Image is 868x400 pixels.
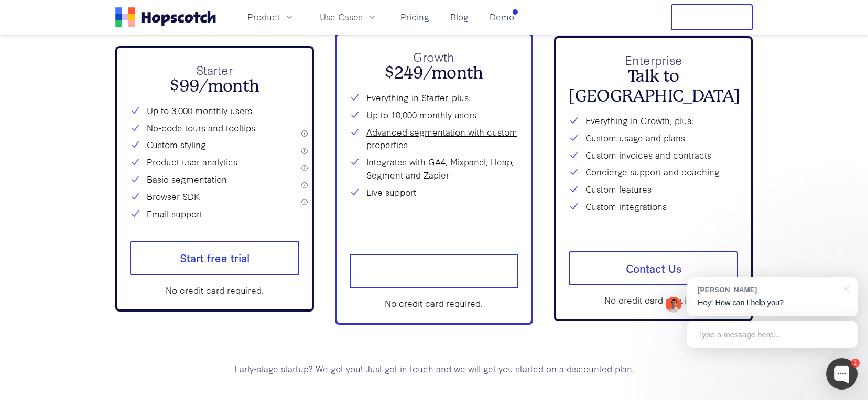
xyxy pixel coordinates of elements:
img: Mark Spera [666,297,681,313]
li: Custom usage and plans [569,131,738,145]
a: Contact Us [569,251,738,286]
li: Concierge support and coaching [569,165,738,179]
div: No credit card required. [130,284,299,297]
a: Demo [485,8,518,26]
a: Browser SDK [147,190,200,203]
a: Blog [446,8,473,26]
li: Integrates with GA4, Mixpanel, Heap, Segment and Zapier [350,155,519,182]
p: Enterprise [569,51,738,69]
div: No credit card required. [350,297,519,310]
a: Start free trial [130,241,299,275]
h2: $99/month [130,76,299,96]
p: Growth [350,48,519,66]
a: Advanced segmentation with custom properties [366,126,519,152]
div: No credit card required. [569,294,738,307]
li: Everything in Growth, plus: [569,114,738,127]
button: Product [241,8,301,26]
a: get in touch [385,362,433,374]
span: Use Cases [320,10,363,24]
span: Product [247,10,280,24]
p: Hey! How can I help you? [698,297,847,308]
li: Up to 10,000 monthly users [350,108,519,121]
li: Product user analytics [130,155,299,169]
li: No-code tours and tooltips [130,121,299,135]
li: Live support [350,186,519,199]
p: Early-stage startup? We got you! Just and we will get you started on a discounted plan. [115,362,753,375]
p: Starter [130,61,299,79]
h2: $249/month [350,63,519,83]
li: Up to 3,000 monthly users [130,104,299,117]
div: [PERSON_NAME] [698,285,837,295]
button: Free Trial [671,4,753,30]
a: Home [115,7,216,27]
li: Custom styling [130,138,299,151]
div: Type a message here... [687,321,858,348]
li: Custom integrations [569,200,738,213]
li: Everything in Starter, plus: [350,91,519,104]
li: Email support [130,207,299,220]
li: Custom invoices and contracts [569,149,738,162]
li: Basic segmentation [130,173,299,186]
h2: Talk to [GEOGRAPHIC_DATA] [569,66,738,107]
li: Custom features [569,183,738,196]
button: Use Cases [313,8,384,26]
a: Start free trial [350,254,519,288]
div: 1 [851,359,860,368]
a: Pricing [396,8,433,26]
